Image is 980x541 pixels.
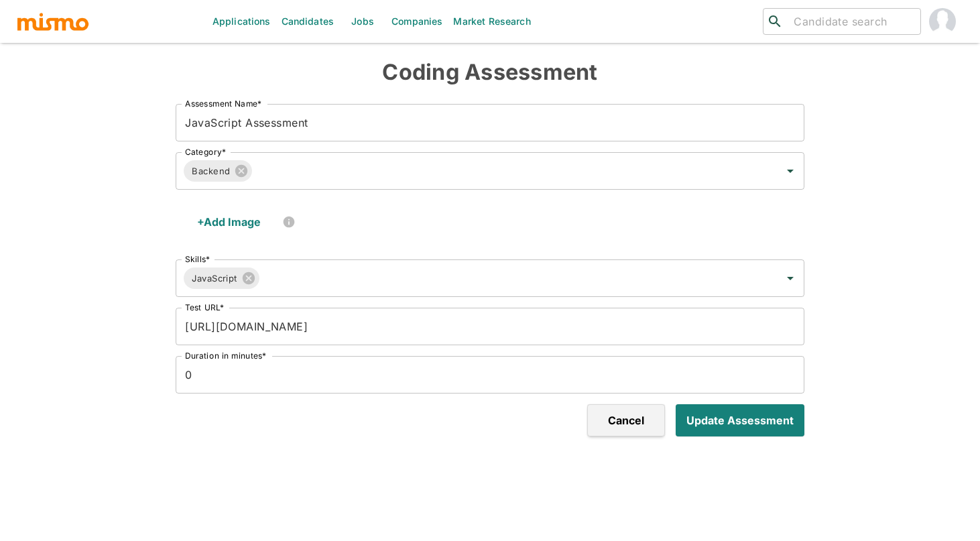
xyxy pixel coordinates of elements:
button: Open [781,162,800,180]
label: Test URL* [185,302,224,313]
button: Cancel [587,404,665,436]
button: Open [781,269,800,288]
svg: Supported formats: .png, .jpg, .wepb, .avif [282,215,296,229]
label: Assessment Name* [185,98,262,109]
span: +Add Image [181,206,277,238]
label: Category* [185,146,226,158]
span: JavaScript [184,271,245,286]
strong: Coding Assessment [382,59,597,85]
div: Backend [184,160,252,182]
img: Mismo Admin [929,8,956,35]
button: Update Assessment [676,404,804,436]
div: JavaScript [184,267,259,289]
img: logo [16,11,90,32]
input: Candidate search [788,12,915,31]
label: Skills* [185,253,210,265]
span: Backend [184,164,238,179]
label: Duration in minutes* [185,350,266,361]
